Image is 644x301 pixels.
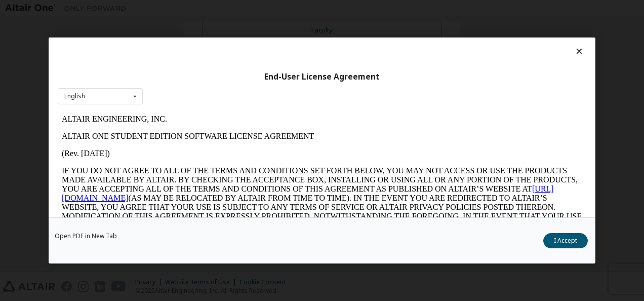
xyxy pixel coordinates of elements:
[4,4,525,13] p: ALTAIR ENGINEERING, INC.
[543,233,588,248] button: I Accept
[64,93,85,99] div: English
[4,74,496,92] a: [URL][DOMAIN_NAME]
[55,233,117,239] a: Open PDF in New Tab
[4,21,525,30] p: ALTAIR ONE STUDENT EDITION SOFTWARE LICENSE AGREEMENT
[58,72,586,82] div: End-User License Agreement
[4,56,525,129] p: IF YOU DO NOT AGREE TO ALL OF THE TERMS AND CONDITIONS SET FORTH BELOW, YOU MAY NOT ACCESS OR USE...
[4,39,525,48] p: (Rev. [DATE])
